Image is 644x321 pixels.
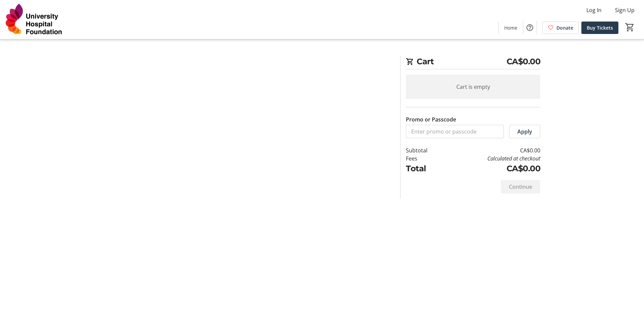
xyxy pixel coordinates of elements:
[406,146,445,154] td: Subtotal
[406,115,456,123] label: Promo or Passcode
[581,5,607,15] button: Log In
[507,56,541,68] span: CA$0.00
[4,3,64,36] img: University Hospital Foundation's Logo
[556,24,573,31] span: Donate
[523,21,537,34] button: Help
[445,154,540,163] td: Calculated at checkout
[624,21,636,33] button: Cart
[587,24,613,31] span: Buy Tickets
[615,6,635,14] span: Sign Up
[542,22,579,34] a: Donate
[445,146,540,154] td: CA$0.00
[581,22,618,34] a: Buy Tickets
[445,163,540,175] td: CA$0.00
[406,125,504,138] input: Enter promo or passcode
[406,163,445,175] td: Total
[517,128,532,136] span: Apply
[509,125,540,138] button: Apply
[406,56,540,69] h2: Cart
[586,6,602,14] span: Log In
[406,154,445,163] td: Fees
[499,22,523,34] a: Home
[610,5,640,15] button: Sign Up
[504,24,517,31] span: Home
[406,75,540,99] div: Cart is empty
